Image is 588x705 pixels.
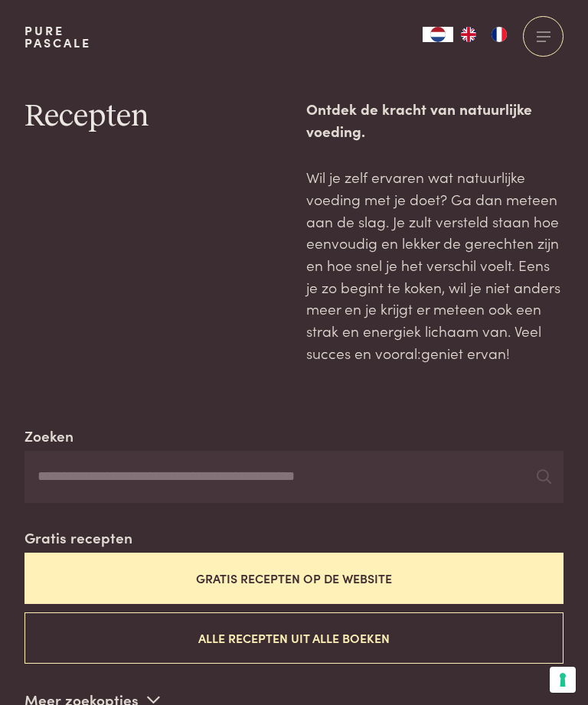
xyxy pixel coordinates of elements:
[24,98,282,136] h1: Recepten
[423,27,453,42] div: Language
[423,27,453,42] a: NL
[24,612,563,664] button: Alle recepten uit alle boeken
[550,667,576,693] button: Uw voorkeuren voor toestemming voor trackingtechnologieën
[306,98,532,141] strong: Ontdek de kracht van natuurlijke voeding.
[306,166,563,364] p: Wil je zelf ervaren wat natuurlijke voeding met je doet? Ga dan meteen aan de slag. Je zult verst...
[24,527,132,549] label: Gratis recepten
[24,24,91,49] a: PurePascale
[453,27,484,42] a: EN
[484,27,514,42] a: FR
[453,27,514,42] ul: Language list
[423,27,514,42] aside: Language selected: Nederlands
[24,425,73,447] label: Zoeken
[24,553,563,604] button: Gratis recepten op de website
